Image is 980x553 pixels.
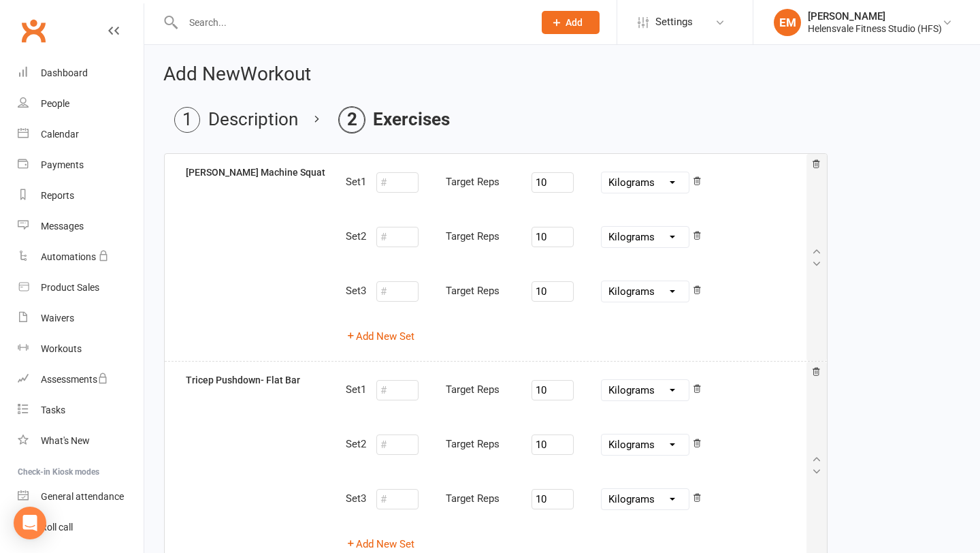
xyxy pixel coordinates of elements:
div: Set 2 [346,438,366,450]
input: # [532,434,574,455]
div: What's New [41,435,90,446]
div: Target Reps [446,176,500,188]
a: Waivers [18,303,144,334]
button: Add New Set [346,536,414,552]
div: Set 3 [346,285,366,297]
div: Set 1 [346,176,366,188]
div: Assessments [41,374,108,385]
span: Add [566,17,583,28]
button: Add [542,11,600,34]
a: Product Sales [18,272,144,303]
input: # [376,227,419,247]
a: Messages [18,211,144,242]
div: Target Reps [446,492,500,505]
a: Reports [18,180,144,211]
a: Tasks [18,395,144,426]
input: # [376,489,419,509]
div: Automations [41,251,96,262]
div: Open Intercom Messenger [14,507,46,539]
div: Workouts [41,343,82,354]
button: Add New Set [346,328,414,345]
div: Helensvale Fitness Studio (HFS) [808,22,942,35]
li: Exercises [339,107,450,133]
div: Target Reps [446,230,500,242]
div: Payments [41,159,84,170]
a: Workouts [18,334,144,364]
input: # [532,227,574,247]
input: Search... [179,13,524,32]
div: Set 2 [346,230,366,242]
a: General attendance kiosk mode [18,481,144,512]
a: Clubworx [16,14,50,48]
input: # [532,172,574,193]
div: Target Reps [446,285,500,297]
div: [PERSON_NAME] [808,10,942,22]
input: # [532,380,574,400]
div: Calendar [41,129,79,140]
div: Set 3 [346,492,366,505]
input: # [532,489,574,509]
div: Reports [41,190,74,201]
div: Set 1 [346,383,366,396]
a: Payments [18,150,144,180]
label: [PERSON_NAME] Machine Squat [186,165,325,180]
div: [PERSON_NAME] Machine SquatSet1Target RepsSet2Target RepsSet3Target RepsAdd New Set [165,154,827,362]
div: Messages [41,221,84,232]
span: Settings [655,7,693,37]
div: Roll call [41,522,73,533]
input: # [376,380,419,400]
div: Target Reps [446,438,500,450]
a: Automations [18,242,144,272]
div: Waivers [41,313,74,323]
input: # [376,281,419,302]
a: What's New [18,426,144,456]
a: Calendar [18,119,144,150]
input: # [376,172,419,193]
a: People [18,89,144,119]
div: Product Sales [41,282,99,293]
div: Target Reps [446,383,500,396]
input: # [376,434,419,455]
a: Roll call [18,512,144,543]
div: People [41,98,69,109]
a: Dashboard [18,58,144,89]
div: Tasks [41,405,65,415]
div: EM [774,9,801,36]
input: # [532,281,574,302]
label: Tricep Pushdown- Flat Bar [186,373,300,388]
h2: Add New Workout [163,64,311,85]
a: Assessments [18,364,144,395]
li: Description [174,107,298,133]
div: Dashboard [41,67,88,78]
div: General attendance [41,491,124,502]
